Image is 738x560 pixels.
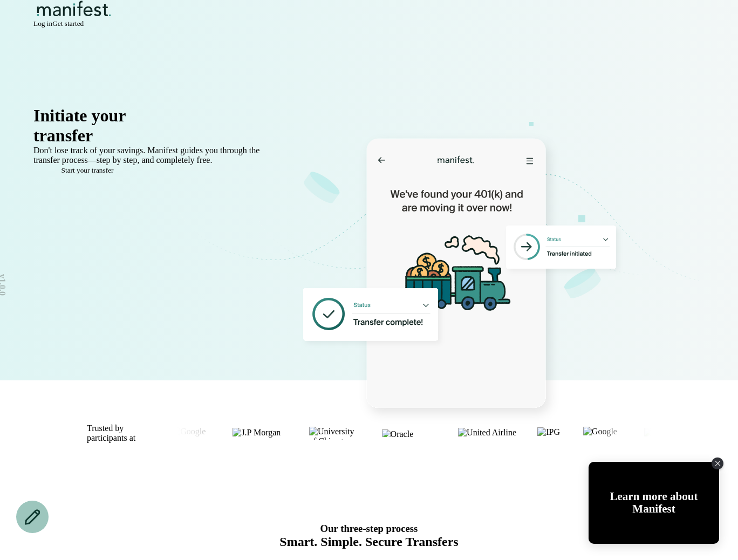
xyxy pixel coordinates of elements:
p: Trusted by participants at [87,424,135,443]
div: Open Tolstoy widget [589,462,719,544]
img: United Airline [458,428,517,439]
div: Open Tolstoy [589,462,719,544]
img: J.P Morgan [644,428,700,439]
img: Google [172,427,212,440]
p: Don't lose track of your savings. Manifest guides you through the transfer process—step by step, ... [33,146,274,165]
button: Start your transfer [33,166,141,175]
img: Oracle [382,429,438,436]
span: in minutes [93,126,170,145]
h1: Initiate your [33,106,274,126]
img: IPG [537,427,563,440]
h2: Smart. Simple. Secure Transfers [33,535,705,549]
span: Start your transfer [61,166,114,174]
div: Close Tolstoy widget [712,457,723,469]
h3: Our three-step process [33,523,705,535]
div: Tolstoy bubble widget [589,462,719,544]
span: Log in [33,19,52,28]
img: University of Chicago [309,427,361,440]
button: Get started [52,19,84,28]
button: Log in [33,19,52,28]
img: Google [583,427,624,440]
div: Learn more about Manifest [589,490,719,515]
span: Get started [52,19,84,28]
img: J.P Morgan [233,428,288,439]
h1: transfer [33,126,274,146]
